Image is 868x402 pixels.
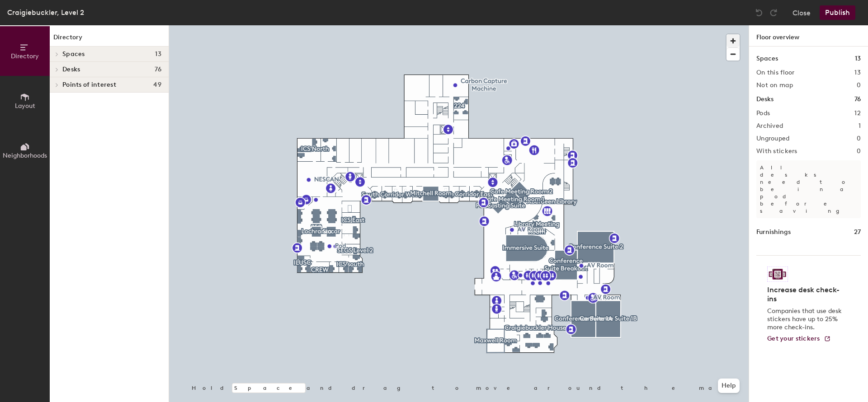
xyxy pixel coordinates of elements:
[15,102,35,110] span: Layout
[155,51,161,58] span: 13
[793,5,811,20] button: Close
[756,69,795,76] h2: On this floor
[767,266,788,282] img: Sticker logo
[62,81,116,89] span: Points of interest
[857,148,861,155] h2: 0
[767,285,844,304] h4: Increase desk check-ins
[820,5,855,20] button: Publish
[155,66,161,73] span: 76
[749,25,868,47] h1: Floor overview
[7,7,84,18] div: Craigiebuckler, Level 2
[3,152,47,159] span: Neighborhoods
[11,52,39,60] span: Directory
[854,69,861,76] h2: 13
[50,33,169,47] h1: Directory
[767,335,820,342] span: Get your stickers
[62,66,80,73] span: Desks
[62,51,85,58] span: Spaces
[755,8,764,17] img: Undo
[756,227,791,237] h1: Furnishings
[854,227,861,237] h1: 27
[756,135,790,142] h2: Ungrouped
[767,307,844,332] p: Companies that use desk stickers have up to 25% more check-ins.
[718,379,740,393] button: Help
[153,81,161,89] span: 49
[767,335,831,343] a: Get your stickers
[756,148,797,155] h2: With stickers
[756,94,774,104] h1: Desks
[857,135,861,142] h2: 0
[857,82,861,89] h2: 0
[756,110,770,117] h2: Pods
[756,160,861,218] p: All desks need to be in a pod before saving
[769,8,778,17] img: Redo
[756,82,793,89] h2: Not on map
[855,54,861,64] h1: 13
[854,110,861,117] h2: 12
[854,94,861,104] h1: 76
[859,122,861,130] h2: 1
[756,54,778,64] h1: Spaces
[756,122,783,130] h2: Archived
